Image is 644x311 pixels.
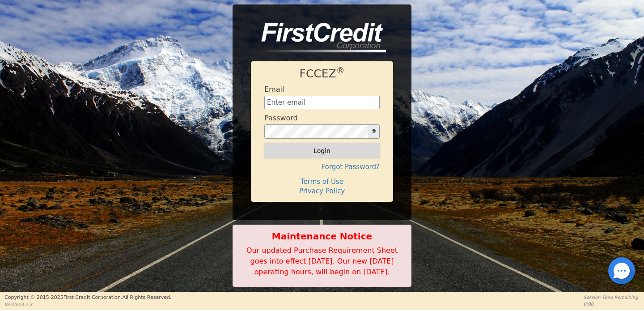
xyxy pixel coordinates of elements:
h4: Forgot Password? [264,163,380,171]
button: Login [264,143,380,158]
h4: Email [264,85,284,94]
span: All Rights Reserved. [122,294,171,300]
h1: FCCEZ [264,67,380,81]
span: Our updated Purchase Requirement Sheet goes into effect [DATE]. Our new [DATE] operating hours, w... [246,246,398,276]
p: Copyright © 2015- 2025 First Credit Corporation. [4,294,171,302]
img: logo-CMu_cnol.png [251,23,386,52]
sup: ® [336,66,345,75]
h4: Privacy Policy [264,187,380,195]
h4: Password [264,114,298,122]
p: 0:00 [584,301,640,307]
b: Maintenance Notice [237,230,407,243]
p: Session Time Remaining: [584,294,640,301]
input: password [264,124,368,139]
input: Enter email [264,96,380,109]
h4: Terms of Use [264,178,380,186]
p: Version 3.2.2 [4,301,171,308]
